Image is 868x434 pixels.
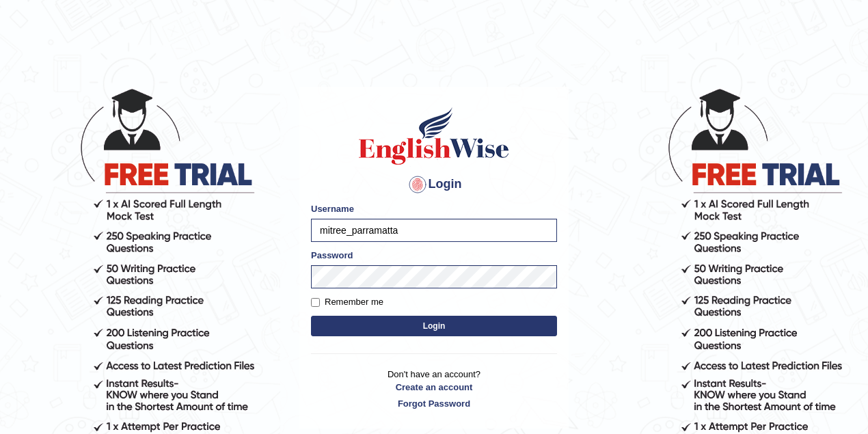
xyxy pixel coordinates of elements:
[311,295,383,309] label: Remember me
[311,249,353,262] label: Password
[311,298,320,307] input: Remember me
[311,202,354,215] label: Username
[311,174,557,195] h4: Login
[311,368,557,410] p: Don't have an account?
[311,397,557,410] a: Forgot Password
[311,316,557,336] button: Login
[356,105,512,167] img: Logo of English Wise sign in for intelligent practice with AI
[311,381,557,394] a: Create an account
